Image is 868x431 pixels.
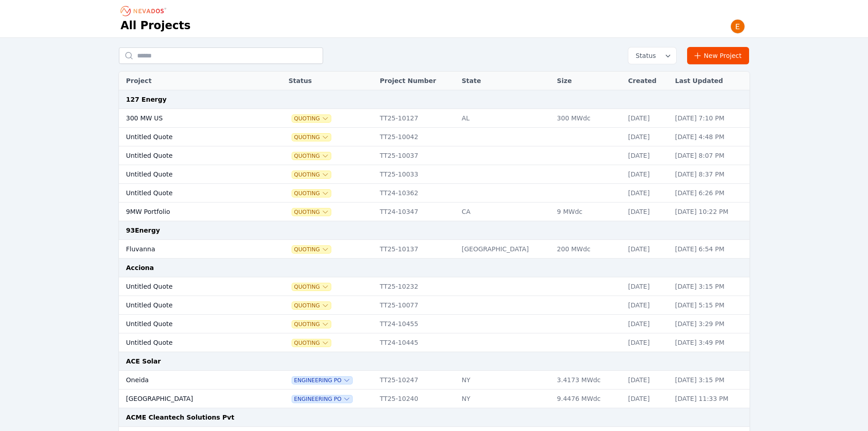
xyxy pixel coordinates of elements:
[671,277,750,296] td: [DATE] 3:15 PM
[375,128,457,146] td: TT25-10042
[457,203,552,221] td: CA
[624,146,671,165] td: [DATE]
[119,184,262,203] td: Untitled Quote
[119,352,750,371] td: ACE Solar
[552,240,623,259] td: 200 MWdc
[624,389,671,408] td: [DATE]
[671,389,750,408] td: [DATE] 11:33 PM
[457,72,552,90] th: State
[292,208,331,216] button: Quoting
[671,128,750,146] td: [DATE] 4:48 PM
[375,184,457,203] td: TT24-10362
[457,371,552,389] td: NY
[119,90,750,109] td: 127 Energy
[624,333,671,352] td: [DATE]
[119,240,750,259] tr: FluvannaQuotingTT25-10137[GEOGRAPHIC_DATA]200 MWdc[DATE][DATE] 6:54 PM
[624,128,671,146] td: [DATE]
[292,134,331,141] button: Quoting
[119,333,262,352] td: Untitled Quote
[119,371,750,389] tr: OneidaEngineering POTT25-10247NY3.4173 MWdc[DATE][DATE] 3:15 PM
[292,321,331,328] button: Quoting
[119,203,262,221] td: 9MW Portfolio
[552,389,623,408] td: 9.4476 MWdc
[119,259,750,277] td: Acciona
[671,146,750,165] td: [DATE] 8:07 PM
[375,315,457,333] td: TT24-10455
[624,371,671,389] td: [DATE]
[457,389,552,408] td: NY
[119,221,750,240] td: 93Energy
[671,72,750,90] th: Last Updated
[121,4,169,18] nav: Breadcrumb
[375,165,457,184] td: TT25-10033
[671,203,750,221] td: [DATE] 10:22 PM
[457,109,552,128] td: AL
[119,165,750,184] tr: Untitled QuoteQuotingTT25-10033[DATE][DATE] 8:37 PM
[119,371,262,389] td: Oneida
[292,115,331,122] button: Quoting
[375,277,457,296] td: TT25-10232
[624,240,671,259] td: [DATE]
[119,240,262,259] td: Fluvanna
[119,315,262,333] td: Untitled Quote
[687,47,750,64] a: New Project
[119,389,750,408] tr: [GEOGRAPHIC_DATA]Engineering POTT25-10240NY9.4476 MWdc[DATE][DATE] 11:33 PM
[624,296,671,315] td: [DATE]
[292,339,331,347] button: Quoting
[671,184,750,203] td: [DATE] 6:26 PM
[375,203,457,221] td: TT24-10347
[292,395,352,403] button: Engineering PO
[671,296,750,315] td: [DATE] 5:15 PM
[671,109,750,128] td: [DATE] 7:10 PM
[292,246,331,253] button: Quoting
[671,315,750,333] td: [DATE] 3:29 PM
[119,109,750,128] tr: 300 MW USQuotingTT25-10127AL300 MWdc[DATE][DATE] 7:10 PM
[624,203,671,221] td: [DATE]
[375,240,457,259] td: TT25-10137
[121,18,191,33] h1: All Projects
[552,371,623,389] td: 3.4173 MWdc
[119,184,750,203] tr: Untitled QuoteQuotingTT24-10362[DATE][DATE] 6:26 PM
[671,240,750,259] td: [DATE] 6:54 PM
[375,72,457,90] th: Project Number
[624,184,671,203] td: [DATE]
[119,296,262,315] td: Untitled Quote
[624,165,671,184] td: [DATE]
[292,283,331,291] span: Quoting
[552,109,623,128] td: 300 MWdc
[292,190,331,197] span: Quoting
[119,128,262,146] td: Untitled Quote
[119,277,262,296] td: Untitled Quote
[119,203,750,221] tr: 9MW PortfolioQuotingTT24-10347CA9 MWdc[DATE][DATE] 10:22 PM
[624,109,671,128] td: [DATE]
[119,315,750,333] tr: Untitled QuoteQuotingTT24-10455[DATE][DATE] 3:29 PM
[671,333,750,352] td: [DATE] 3:49 PM
[632,51,656,60] span: Status
[119,128,750,146] tr: Untitled QuoteQuotingTT25-10042[DATE][DATE] 4:48 PM
[457,240,552,259] td: [GEOGRAPHIC_DATA]
[628,47,676,64] button: Status
[119,72,262,90] th: Project
[375,333,457,352] td: TT24-10445
[671,371,750,389] td: [DATE] 3:15 PM
[119,165,262,184] td: Untitled Quote
[671,165,750,184] td: [DATE] 8:37 PM
[119,389,262,408] td: [GEOGRAPHIC_DATA]
[284,72,375,90] th: Status
[119,146,262,165] td: Untitled Quote
[292,377,352,384] button: Engineering PO
[730,19,745,34] img: Emily Walker
[119,408,750,427] td: ACME Cleantech Solutions Pvt
[119,277,750,296] tr: Untitled QuoteQuotingTT25-10232[DATE][DATE] 3:15 PM
[292,302,331,309] button: Quoting
[375,389,457,408] td: TT25-10240
[552,72,623,90] th: Size
[624,315,671,333] td: [DATE]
